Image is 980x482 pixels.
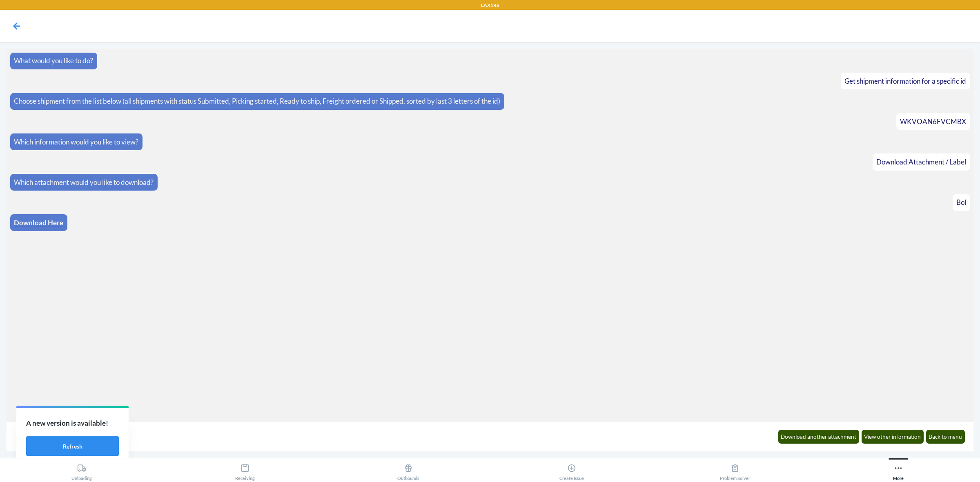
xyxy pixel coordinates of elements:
div: Outbounds [397,460,419,481]
span: Get shipment information for a specific id [844,77,966,85]
button: Back to menu [926,430,965,444]
button: Refresh [26,436,119,456]
span: WKVOAN6FVCMBX [900,117,966,126]
div: Problem Solver [720,460,750,481]
div: More [893,460,904,481]
a: Download Here [14,218,63,227]
button: Outbounds [327,458,490,481]
div: Unloading [71,460,92,481]
button: Problem Solver [653,458,817,481]
button: More [817,458,980,481]
button: Create Issue [490,458,653,481]
span: Download Attachment / Label [876,158,966,166]
p: Choose shipment from the list below (all shipments with status Submitted, Picking started, Ready ... [14,96,500,107]
p: What would you like to do? [14,56,93,66]
button: Receiving [163,458,327,481]
div: Create Issue [559,460,584,481]
p: Which attachment would you like to download? [14,177,154,188]
button: Download another attachment [778,430,860,444]
p: LAX1RS [481,2,499,9]
span: Bol [956,198,966,207]
p: A new version is available! [26,418,119,429]
button: View other information [862,430,924,444]
p: Which information would you like to view? [14,137,138,147]
div: Receiving [235,460,255,481]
